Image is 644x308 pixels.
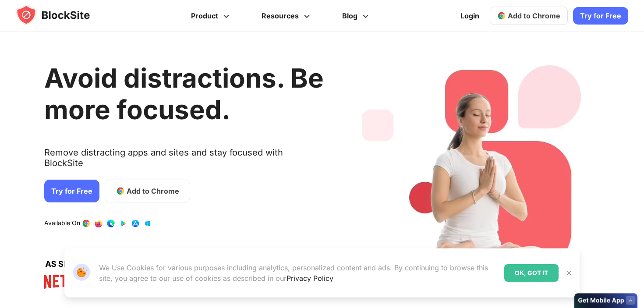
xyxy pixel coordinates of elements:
img: blocksite-icon.5d769676.svg [16,4,107,25]
text: Remove distracting apps and sites and stay focused with BlockSite [44,147,324,175]
a: Add to Chrome [105,180,190,202]
a: Add to Chrome [490,7,568,25]
a: Try for Free [573,7,628,25]
span: Add to Chrome [508,11,560,20]
span: Add to Chrome [127,186,179,196]
img: chrome-icon.svg [497,11,506,20]
a: Login [455,5,485,26]
button: Close [563,267,575,279]
a: Try for Free [44,180,99,202]
p: We Use Cookies for various purposes including analytics, personalized content and ads. By continu... [99,262,497,283]
div: OK, GOT IT [504,264,559,282]
text: Available On [44,219,80,228]
a: Privacy Policy [287,274,333,283]
h1: Avoid distractions. Be more focused. [44,62,324,125]
img: Close [566,269,573,276]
